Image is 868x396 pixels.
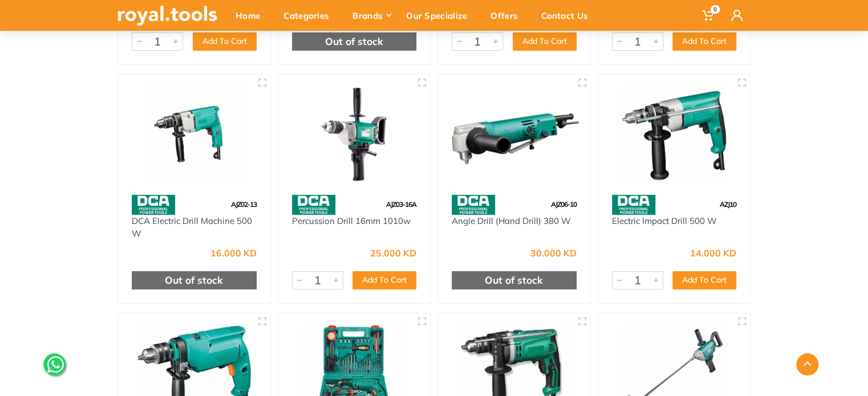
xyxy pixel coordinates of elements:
span: AJZ03-16A [386,200,416,209]
img: royal.tools Logo [117,6,217,26]
div: Our Specialize [398,3,482,27]
button: Add To Cart [672,271,736,289]
div: Home [228,3,275,27]
div: Brands [344,3,398,27]
div: 25.000 KD [370,248,416,258]
button: Add To Cart [193,32,257,51]
button: Add To Cart [513,32,577,51]
img: Royal Tools - DCA Electric Drill Machine 500 W [128,85,260,183]
div: 16.000 KD [210,248,257,258]
a: Electric Impact Drill 500 W [612,215,717,226]
div: 30.000 KD [530,248,577,258]
div: 14.000 KD [690,248,736,258]
span: AJZ06-10 [551,200,577,209]
a: DCA Electric Drill Machine 500 W [132,215,252,239]
div: Contact Us [533,3,603,27]
div: Categories [275,3,344,27]
span: AJZ02-13 [231,200,257,209]
span: AZJ10 [720,200,736,209]
span: 0 [711,5,720,14]
div: Out of stock [452,271,577,289]
div: Out of stock [292,32,417,51]
a: Angle Drill (Hand Drill) 380 W [452,215,571,226]
img: Royal Tools - Percussion Drill 16mm 1010w [289,85,420,183]
button: Add To Cart [352,271,416,289]
img: Royal Tools - Angle Drill (Hand Drill) 380 W [448,85,580,183]
img: Royal Tools - Electric Impact Drill 500 W [609,85,740,183]
button: Add To Cart [672,32,736,51]
div: Out of stock [132,271,257,289]
div: Offers [482,3,533,27]
a: Percussion Drill 16mm 1010w [292,215,411,226]
img: 58.webp [612,195,655,215]
img: 58.webp [132,195,175,215]
img: 58.webp [452,195,495,215]
img: 58.webp [292,195,335,215]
